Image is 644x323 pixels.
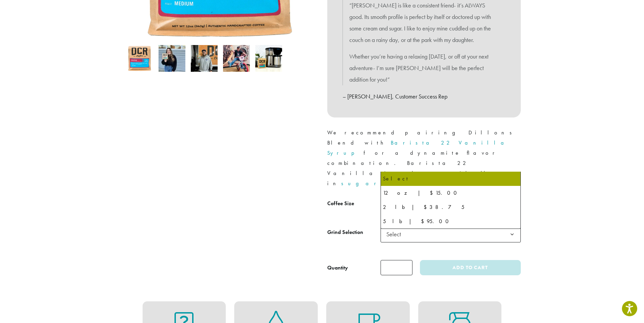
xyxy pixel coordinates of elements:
[381,260,412,275] input: Product quantity
[327,228,381,237] label: Grind Selection
[383,202,518,212] div: 2 lb | $38.75
[159,45,185,72] img: Dillons - Image 2
[255,45,282,72] img: Dillons - Image 5
[420,260,520,275] button: Add to cart
[381,172,520,186] li: Select
[327,139,509,156] a: Barista 22 Vanilla Syrup
[349,51,499,85] p: Whether you’re having a relaxing [DATE], or off at your next adventure- I’m sure [PERSON_NAME] wi...
[191,45,218,72] img: Dillons - Image 3
[343,91,505,102] p: – [PERSON_NAME], Customer Success Rep
[327,199,381,209] label: Coffee Size
[223,45,250,72] img: David Morris picks Dillons for 2021
[327,264,348,272] div: Quantity
[327,128,521,189] p: We recommend pairing Dillons Blend with for a dynamite flavor combination. Barista 22 Vanilla is ...
[384,228,408,241] span: Select
[383,216,518,227] div: 5 lb | $95.00
[341,180,419,187] a: sugar-free
[126,45,153,72] img: Dillons
[381,226,521,242] span: Select
[383,188,518,198] div: 12 oz | $15.00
